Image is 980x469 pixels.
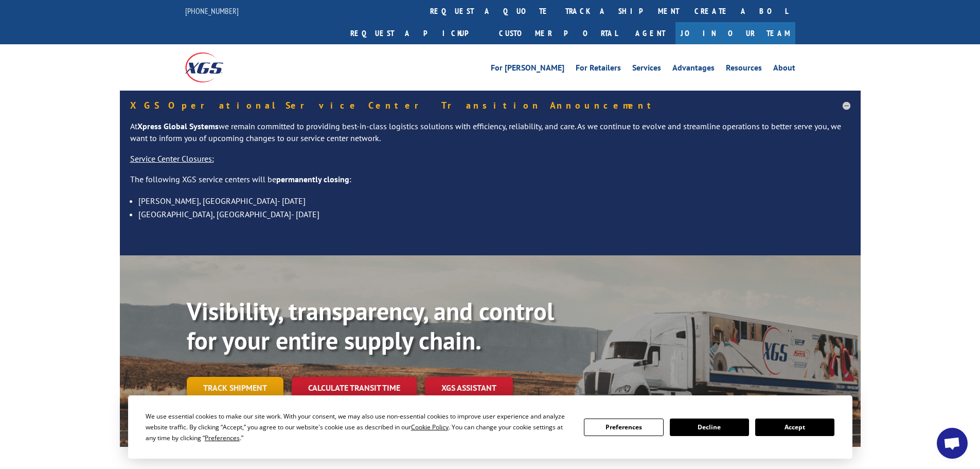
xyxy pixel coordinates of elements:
[632,64,661,75] a: Services
[726,64,762,75] a: Resources
[675,22,795,44] a: Join Our Team
[625,22,675,44] a: Agent
[138,207,850,221] li: [GEOGRAPHIC_DATA], [GEOGRAPHIC_DATA]- [DATE]
[576,64,621,75] a: For Retailers
[672,64,715,75] a: Advantages
[343,22,491,44] a: Request a pickup
[937,428,968,459] a: Open chat
[205,433,240,442] span: Preferences
[292,377,417,399] a: Calculate transit time
[130,153,214,164] u: Service Center Closures:
[670,419,749,436] button: Decline
[491,22,625,44] a: Customer Portal
[276,174,349,184] strong: permanently closing
[138,194,850,207] li: [PERSON_NAME], [GEOGRAPHIC_DATA]- [DATE]
[755,419,834,436] button: Accept
[187,295,554,357] b: Visibility, transparency, and control for your entire supply chain.
[130,173,850,194] p: The following XGS service centers will be :
[425,377,513,399] a: XGS ASSISTANT
[146,411,572,443] div: We use essential cookies to make our site work. With your consent, we may also use non-essential ...
[128,395,852,459] div: Cookie Consent Prompt
[187,377,283,398] a: Track shipment
[491,64,564,75] a: For [PERSON_NAME]
[773,64,795,75] a: About
[185,6,239,16] a: [PHONE_NUMBER]
[584,419,663,436] button: Preferences
[411,423,449,431] span: Cookie Policy
[130,120,850,153] p: At we remain committed to providing best-in-class logistics solutions with efficiency, reliabilit...
[137,121,219,131] strong: Xpress Global Systems
[130,101,850,110] h5: XGS Operational Service Center Transition Announcement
